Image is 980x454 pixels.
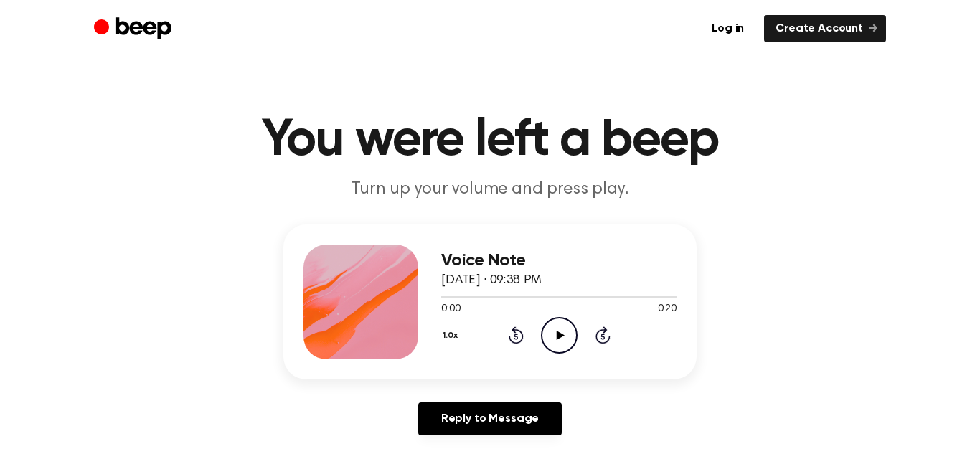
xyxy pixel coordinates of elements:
a: Create Account [764,15,886,42]
h1: You were left a beep [123,115,857,166]
span: 0:00 [441,302,460,317]
a: Beep [94,15,175,43]
a: Log in [700,15,755,42]
button: 1.0x [441,323,463,348]
span: [DATE] · 09:38 PM [441,274,542,287]
p: Turn up your volume and press play. [215,178,765,202]
a: Reply to Message [418,402,562,435]
h3: Voice Note [441,251,677,270]
span: 0:20 [658,302,677,317]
